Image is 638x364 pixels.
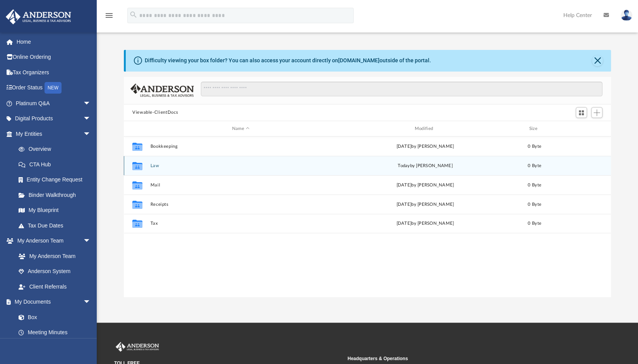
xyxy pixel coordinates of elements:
a: CTA Hub [11,157,103,172]
a: Meeting Minutes [11,325,99,340]
div: id [127,125,147,132]
button: Bookkeeping [150,144,331,149]
span: 0 Byte [528,164,541,168]
a: Online Ordering [5,50,103,65]
a: Entity Change Request [11,172,103,188]
button: Close [592,55,603,66]
a: Tax Due Dates [11,218,103,233]
a: Home [5,34,103,50]
div: Difficulty viewing your box folder? You can also access your account directly on outside of the p... [145,56,431,65]
i: search [129,10,138,19]
i: menu [104,11,114,20]
img: Anderson Advisors Platinum Portal [3,9,74,24]
a: Platinum Q&Aarrow_drop_down [5,96,103,111]
a: Binder Walkthrough [11,187,103,203]
a: Client Referrals [11,279,99,294]
span: arrow_drop_down [83,111,99,127]
button: Law [150,163,331,168]
div: [DATE] by [PERSON_NAME] [335,182,516,189]
div: Size [519,125,550,132]
a: [DOMAIN_NAME] [338,57,380,63]
span: 0 Byte [528,202,541,207]
span: 0 Byte [528,144,541,149]
div: NEW [44,82,62,94]
div: [DATE] by [PERSON_NAME] [335,143,516,150]
button: Receipts [150,202,331,207]
a: My Anderson Teamarrow_drop_down [5,233,99,249]
span: arrow_drop_down [83,126,99,142]
button: Add [591,107,603,118]
div: grid [124,137,611,297]
div: Modified [334,125,515,132]
input: Search files and folders [201,82,602,96]
a: My Entitiesarrow_drop_down [5,126,103,142]
div: Name [150,125,331,132]
div: [DATE] by [PERSON_NAME] [335,220,516,227]
a: Anderson System [11,264,99,279]
button: Viewable-ClientDocs [132,109,178,116]
a: Box [11,309,95,325]
img: Anderson Advisors Platinum Portal [114,342,161,352]
span: today [398,164,410,168]
a: My Anderson Team [11,248,95,264]
div: id [553,125,607,132]
a: Tax Organizers [5,65,103,80]
button: Switch to Grid View [576,107,587,118]
small: Headquarters & Operations [347,355,575,362]
div: by [PERSON_NAME] [335,162,516,169]
span: arrow_drop_down [83,233,99,249]
img: User Pic [621,10,632,21]
a: My Blueprint [11,203,99,218]
a: Overview [11,142,103,157]
a: menu [104,15,114,20]
a: Order StatusNEW [5,80,103,96]
span: arrow_drop_down [83,294,99,310]
a: Digital Productsarrow_drop_down [5,111,103,126]
div: [DATE] by [PERSON_NAME] [335,201,516,208]
a: My Documentsarrow_drop_down [5,294,99,310]
span: 0 Byte [528,183,541,187]
span: 0 Byte [528,222,541,226]
button: Mail [150,183,331,188]
span: arrow_drop_down [83,96,99,111]
button: Tax [150,221,331,226]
